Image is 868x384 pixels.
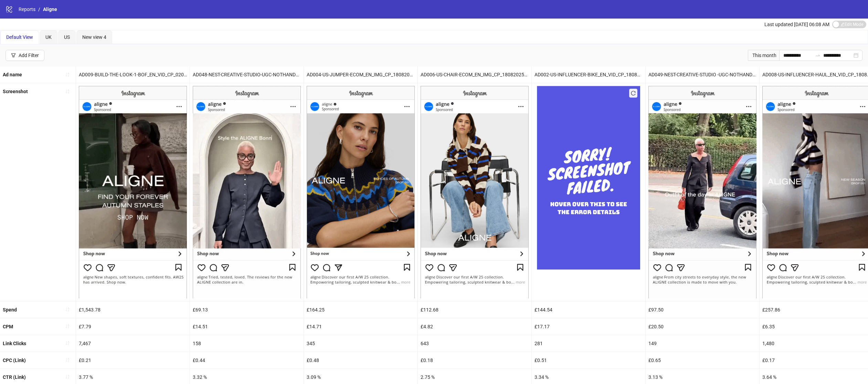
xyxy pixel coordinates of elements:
div: AD009-BUILD-THE-LOOK-1-BOF_EN_VID_CP_02092025_F_NSE_SC16_USP11_ [76,66,190,83]
div: 281 [532,335,645,352]
div: AD006-US-CHAIR-ECOM_EN_IMG_CP_18082025_F_CC_SC15_USP11_AW26 [418,66,531,83]
div: £112.68 [418,301,531,318]
div: £0.44 [190,352,304,369]
div: £14.71 [304,318,417,335]
div: AD002-US-INFLUENCER-BIKE_EN_VID_CP_18082025_F_CC_SC10_USP11_AW26 [532,66,645,83]
div: £0.65 [646,352,759,369]
li: / [38,6,40,13]
div: AD048-NEST-CREATIVE-STUDIO-UGC-NOTHANDO-TRY ON_EN_VID_CP_23092025_F_NSE_SC11_USP8_ [190,66,304,83]
div: £0.18 [418,352,531,369]
div: £7.79 [76,318,190,335]
span: sort-ascending [65,324,70,329]
span: to [815,53,821,58]
div: £14.51 [190,318,304,335]
div: £1,543.78 [76,301,190,318]
b: Link Clicks [3,341,26,346]
div: £164.25 [304,301,417,318]
span: Aligne [43,7,57,12]
b: CPC (Link) [3,358,26,363]
div: £97.50 [646,301,759,318]
span: sort-ascending [65,374,70,379]
div: This month [748,50,779,61]
div: 7,467 [76,335,190,352]
span: filter [11,53,16,58]
img: Screenshot 120234543668710332 [648,86,756,298]
button: Add Filter [6,50,44,61]
div: 158 [190,335,304,352]
span: sort-ascending [65,341,70,345]
div: 643 [418,335,531,352]
b: CPM [3,324,13,329]
span: swap-right [815,53,821,58]
span: Default View [6,34,33,40]
img: Screenshot 120234160984490332 [79,86,187,298]
span: US [64,34,70,40]
div: AD049-NEST-CREATIVE-STUDIO -UGC-NOTHANDO-QUICK-TRANSITIONS_EN_VID_CP_23092025_F_NSE_SC11_USP8_ [646,66,759,83]
b: CTR (Link) [3,374,26,380]
img: Screenshot 120234544110260332 [193,86,301,298]
span: sort-ascending [65,307,70,312]
div: £69.13 [190,301,304,318]
span: Last updated [DATE] 06:08 AM [764,22,829,27]
div: 345 [304,335,417,352]
span: sort-ascending [65,89,70,94]
div: £17.17 [532,318,645,335]
b: Spend [3,307,17,312]
b: Screenshot [3,89,28,94]
div: £0.21 [76,352,190,369]
div: £144.54 [532,301,645,318]
div: £20.50 [646,318,759,335]
div: £0.48 [304,352,417,369]
span: New view 4 [82,34,106,40]
img: Failed Screenshot Placeholder [537,86,640,269]
span: sort-ascending [65,358,70,362]
span: UK [45,34,52,40]
div: £0.51 [532,352,645,369]
a: Reports [17,6,37,13]
span: sort-ascending [65,72,70,77]
img: Screenshot 120232477472740332 [307,86,415,298]
b: Ad name [3,72,22,77]
div: £4.82 [418,318,531,335]
span: reload [631,91,636,96]
img: Screenshot 120234160984620332 [421,86,529,298]
div: Add Filter [19,53,39,58]
div: 149 [646,335,759,352]
div: AD004-US-JUMPER-ECOM_EN_IMG_CP_18082025_F_CC_SC15_USP11_AW26 [304,66,417,83]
